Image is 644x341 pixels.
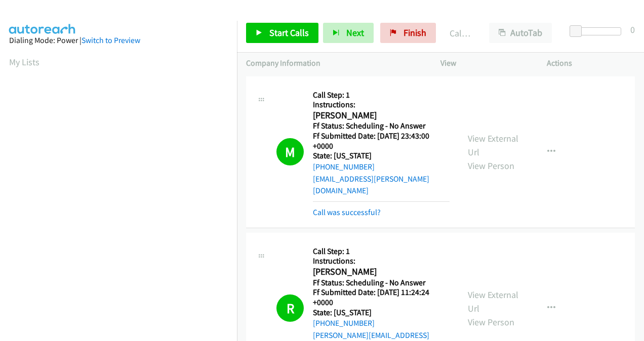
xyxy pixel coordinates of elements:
[346,27,364,38] span: Next
[547,57,635,69] p: Actions
[575,27,621,35] div: Delay between calls (in seconds)
[246,23,318,43] a: Start Calls
[313,287,450,307] h5: Ff Submitted Date: [DATE] 11:24:24 +0000
[630,23,635,36] div: 0
[313,278,450,288] h5: Ff Status: Scheduling - No Answer
[276,138,304,165] h1: M
[313,131,450,151] h5: Ff Submitted Date: [DATE] 23:43:00 +0000
[313,151,450,161] h5: State: [US_STATE]
[9,34,228,47] div: Dialing Mode: Power |
[313,308,450,318] h5: State: [US_STATE]
[313,207,381,217] a: Call was successful?
[313,256,450,266] h5: Instructions:
[269,27,309,38] span: Start Calls
[313,121,450,131] h5: Ff Status: Scheduling - No Answer
[313,90,450,100] h5: Call Step: 1
[380,23,436,43] a: Finish
[276,294,304,322] h1: R
[323,23,374,43] button: Next
[313,162,375,172] a: [PHONE_NUMBER]
[615,130,644,210] iframe: Resource Center
[246,57,422,69] p: Company Information
[313,100,450,110] h5: Instructions:
[468,289,518,314] a: View External Url
[404,27,426,38] span: Finish
[468,133,518,158] a: View External Url
[313,266,446,278] h2: [PERSON_NAME]
[313,174,429,196] a: [EMAIL_ADDRESS][PERSON_NAME][DOMAIN_NAME]
[468,160,514,172] a: View Person
[82,35,140,45] a: Switch to Preview
[313,110,446,121] h2: [PERSON_NAME]
[450,26,471,40] p: Call Completed
[313,318,375,328] a: [PHONE_NUMBER]
[489,23,552,43] button: AutoTab
[468,316,514,328] a: View Person
[440,57,529,69] p: View
[313,246,450,257] h5: Call Step: 1
[9,56,39,68] a: My Lists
